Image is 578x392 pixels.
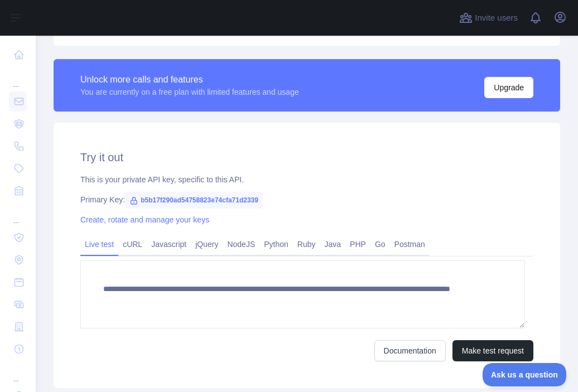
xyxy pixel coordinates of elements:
[390,235,430,253] a: Postman
[370,235,390,253] a: Go
[223,235,259,253] a: NodeJS
[80,174,533,185] div: This is your private API key, specific to this API.
[80,215,209,224] a: Create, rotate and manage your keys
[191,235,223,253] a: jQuery
[345,235,370,253] a: PHP
[484,77,533,98] button: Upgrade
[320,235,346,253] a: Java
[125,192,263,209] span: b5b17f290ad54758823e74cfa71d2339
[147,235,191,253] a: Javascript
[457,9,520,27] button: Invite users
[483,363,567,386] iframe: Toggle Customer Support
[80,149,533,165] h2: Try it out
[9,203,27,225] div: ...
[293,235,320,253] a: Ruby
[259,235,293,253] a: Python
[475,12,518,25] span: Invite users
[9,67,27,89] div: ...
[80,235,118,253] a: Live test
[452,340,533,361] button: Make test request
[374,340,446,361] a: Documentation
[9,361,27,384] div: ...
[80,194,533,205] div: Primary Key:
[80,73,299,86] div: Unlock more calls and features
[80,86,299,98] div: You are currently on a free plan with limited features and usage
[118,235,147,253] a: cURL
